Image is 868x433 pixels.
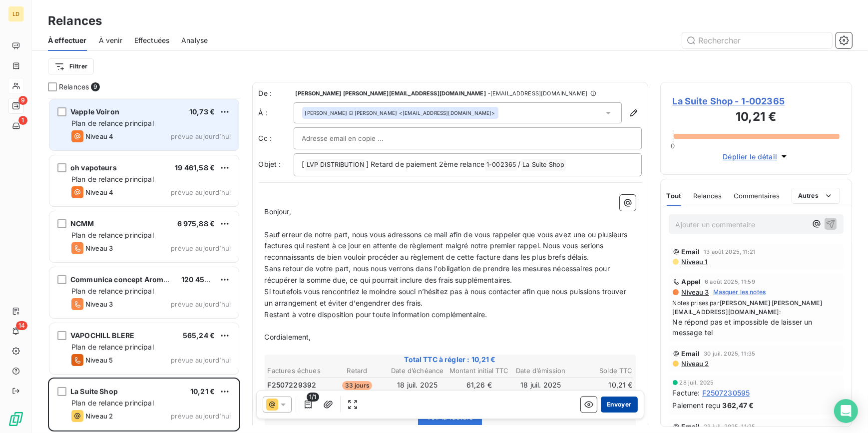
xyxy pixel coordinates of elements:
[448,366,510,376] th: Montant initial TTC
[71,287,154,295] span: Plan de relance principal
[85,412,113,420] span: Niveau 2
[134,35,170,45] span: Effectuées
[673,388,700,398] span: Facture :
[71,119,154,127] span: Plan de relance principal
[190,387,215,396] span: 10,21 €
[48,98,240,433] div: grid
[48,35,87,45] span: À effectuer
[305,159,366,171] span: LVP DISTRIBUTION
[183,331,215,340] span: 565,24 €
[70,107,119,116] span: Vapple Voiron
[673,108,840,128] h3: 10,21 €
[265,310,487,319] span: Restant à votre disposition pour toute information complémentaire.
[571,366,633,376] th: Solde TTC
[342,381,372,390] span: 33 jours
[266,355,634,365] span: Total TTC à régler : 10,21 €
[720,151,792,162] button: Déplier le détail
[71,231,154,239] span: Plan de relance principal
[296,90,486,96] span: [PERSON_NAME] [PERSON_NAME][EMAIL_ADDRESS][DOMAIN_NAME]
[302,160,305,168] span: [
[734,192,780,200] span: Commentaires
[680,380,714,386] span: 28 juil. 2025
[682,248,700,256] span: Email
[681,258,708,266] span: Niveau 1
[518,160,520,168] span: /
[259,88,294,98] span: De :
[59,82,89,92] span: Relances
[704,351,755,357] span: 30 juil. 2025, 11:35
[448,380,510,391] td: 61,26 €
[723,151,777,162] span: Déplier le détail
[601,397,637,413] button: Envoyer
[302,131,410,146] input: Adresse email en copie ...
[265,207,291,216] span: Bonjour,
[171,244,231,252] span: prévue aujourd’hui
[388,366,447,376] th: Date d’échéance
[834,399,858,423] div: Open Intercom Messenger
[48,12,102,30] h3: Relances
[85,300,113,308] span: Niveau 3
[85,132,113,140] span: Niveau 4
[91,82,100,91] span: 9
[16,321,27,330] span: 14
[673,400,721,411] span: Paiement reçu
[713,288,766,297] span: Masquer les notes
[171,356,231,364] span: prévue aujourd’hui
[18,116,27,125] span: 1
[171,412,231,420] span: prévue aujourd’hui
[48,58,94,74] button: Filtrer
[265,333,311,341] span: Cordialement,
[427,413,473,421] span: Voir la facture
[673,299,840,317] span: Notes prises par :
[181,275,227,284] span: 120 459,95 €
[259,160,281,168] span: Objet :
[671,142,675,150] span: 0
[511,380,570,391] td: 18 juil. 2025
[171,132,231,140] span: prévue aujourd’hui
[71,399,154,407] span: Plan de relance principal
[681,360,709,368] span: Niveau 2
[511,366,570,376] th: Date d’émission
[70,387,118,396] span: La Suite Shop
[8,98,23,114] a: 9
[705,279,755,285] span: 6 août 2025, 11:59
[327,366,387,376] th: Retard
[99,35,122,45] span: À venir
[8,6,24,22] div: LD
[265,264,612,284] span: Sans retour de votre part, nous nous verrons dans l'obligation de prendre les mesures nécessaires...
[488,90,587,96] span: - [EMAIL_ADDRESS][DOMAIN_NAME]
[265,230,630,262] span: Sauf erreur de notre part, nous vous adressons ce mail afin de vous rappeler que vous avez une ou...
[85,356,113,364] span: Niveau 5
[792,188,840,204] button: Autres
[682,32,832,48] input: Rechercher
[85,188,113,196] span: Niveau 4
[18,96,27,105] span: 9
[681,288,709,296] span: Niveau 3
[702,388,750,398] span: F2507230595
[682,350,700,358] span: Email
[268,380,317,390] span: F2507229392
[70,163,117,172] span: oh vapoteurs
[70,275,211,284] span: Communica concept Aromes et Liquides
[171,188,231,196] span: prévue aujourd’hui
[70,219,94,228] span: NCMM
[259,133,294,143] label: Cc :
[571,380,633,391] td: 10,21 €
[177,219,215,228] span: 6 975,88 €
[307,393,319,402] span: 1/1
[189,107,215,116] span: 10,73 €
[704,424,755,430] span: 23 juil. 2025, 11:25
[8,411,24,427] img: Logo LeanPay
[673,317,840,338] span: Ne répond pas et impossible de laisser un message tel
[722,400,754,411] span: 362,47 €
[8,118,23,134] a: 1
[85,244,113,252] span: Niveau 3
[673,299,822,316] span: [PERSON_NAME] [PERSON_NAME][EMAIL_ADDRESS][DOMAIN_NAME]
[682,278,701,286] span: Appel
[181,35,208,45] span: Analyse
[305,109,495,116] div: <[EMAIL_ADDRESS][DOMAIN_NAME]>
[682,423,700,431] span: Email
[265,287,629,307] span: Si toutefois vous rencontriez le moindre souci n’hésitez pas à nous contacter afin que nous puiss...
[267,366,327,376] th: Factures échues
[693,192,722,200] span: Relances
